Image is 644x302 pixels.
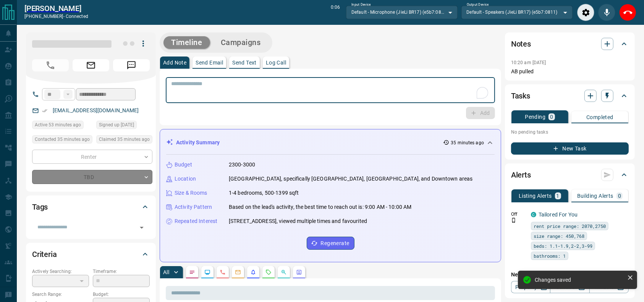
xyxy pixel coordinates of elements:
[32,268,89,275] p: Actively Searching:
[511,211,526,218] p: Off
[511,271,629,279] p: New Alert:
[175,175,196,183] p: Location
[93,291,150,298] p: Budget:
[534,242,592,250] span: beds: 1.1-1.9,2-2,3-99
[99,121,134,129] span: Signed up [DATE]
[511,166,629,184] div: Alerts
[307,237,354,250] button: Regenerate
[296,269,302,275] svg: Agent Actions
[175,203,212,211] p: Activity Pattern
[451,139,484,146] p: 35 minutes ago
[32,121,92,131] div: Mon Aug 18 2025
[96,121,152,131] div: Tue Aug 06 2024
[35,136,90,143] span: Contacted 35 minutes ago
[619,4,636,21] div: End Call
[35,121,81,129] span: Active 53 minutes ago
[557,193,560,199] p: 1
[511,38,531,50] h2: Notes
[577,4,594,21] div: Audio Settings
[534,252,566,260] span: bathrooms: 1
[511,169,531,181] h2: Alerts
[53,107,139,113] a: [EMAIL_ADDRESS][DOMAIN_NAME]
[586,115,613,120] p: Completed
[511,60,546,65] p: 10:20 am [DATE]
[24,4,88,13] a: [PERSON_NAME]
[163,270,169,275] p: All
[511,126,629,138] p: No pending tasks
[66,14,88,19] span: connected
[511,281,550,293] a: Property
[196,60,223,65] p: Send Email
[220,269,226,275] svg: Calls
[96,135,152,146] div: Mon Aug 18 2025
[511,218,516,223] svg: Push Notification Only
[511,68,629,76] p: AB pulled
[166,136,495,150] div: Activity Summary35 minutes ago
[176,139,220,147] p: Activity Summary
[204,269,210,275] svg: Lead Browsing Activity
[511,142,629,155] button: New Task
[213,36,269,49] button: Campaigns
[598,4,615,21] div: Mute
[163,36,210,49] button: Timeline
[42,108,47,113] svg: Email Verified
[229,175,473,183] p: [GEOGRAPHIC_DATA], specifically [GEOGRAPHIC_DATA], [GEOGRAPHIC_DATA], and Downtown areas
[534,222,606,230] span: rent price range: 2070,2750
[73,59,109,71] span: Email
[351,2,371,7] label: Input Device
[171,81,490,100] textarea: To enrich screen reader interactions, please activate Accessibility in Grammarly extension settings
[99,136,150,143] span: Claimed 35 minutes ago
[189,269,195,275] svg: Notes
[32,135,92,146] div: Mon Aug 18 2025
[266,60,286,65] p: Log Call
[232,60,257,65] p: Send Text
[511,35,629,53] div: Notes
[511,87,629,105] div: Tasks
[229,217,367,225] p: [STREET_ADDRESS], viewed multiple times and favourited
[163,60,186,65] p: Add Note
[175,161,192,169] p: Budget
[32,198,150,216] div: Tags
[235,269,241,275] svg: Emails
[531,212,536,217] div: condos.ca
[175,217,217,225] p: Repeated Interest
[461,6,573,19] div: Default - Speakers (JieLi BR17) (e5b7:0811)
[113,59,150,71] span: Message
[331,4,340,21] p: 0:06
[229,189,299,197] p: 1-4 bedrooms, 500-1399 sqft
[250,269,256,275] svg: Listing Alerts
[93,268,150,275] p: Timeframe:
[32,150,152,164] div: Renter
[32,170,152,184] div: TBD
[535,277,624,283] div: Changes saved
[32,201,48,213] h2: Tags
[577,193,613,199] p: Building Alerts
[534,232,584,240] span: size range: 450,768
[519,193,552,199] p: Listing Alerts
[281,269,287,275] svg: Opportunities
[525,114,545,120] p: Pending
[32,248,57,260] h2: Criteria
[136,222,147,233] button: Open
[618,193,621,199] p: 0
[467,2,489,7] label: Output Device
[550,114,553,120] p: 0
[32,291,89,298] p: Search Range:
[346,6,457,19] div: Default - Microphone (JieLi BR17) (e5b7:0811)
[265,269,272,275] svg: Requests
[32,245,150,263] div: Criteria
[175,189,207,197] p: Size & Rooms
[24,13,88,20] p: [PHONE_NUMBER] -
[539,212,578,218] a: Tailored For You
[229,161,255,169] p: 2300-3000
[32,59,69,71] span: Call
[229,203,411,211] p: Based on the lead's activity, the best time to reach out is: 9:00 AM - 10:00 AM
[511,90,530,102] h2: Tasks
